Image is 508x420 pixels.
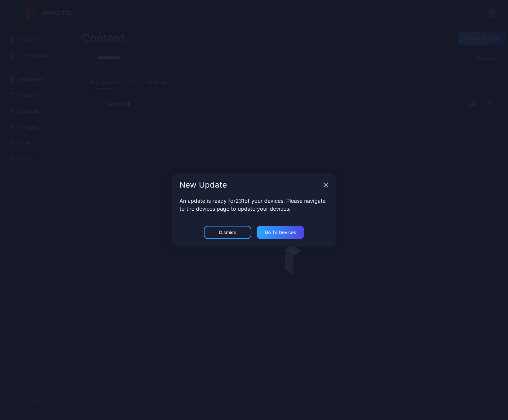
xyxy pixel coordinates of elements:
[257,226,304,239] button: Go to devices
[204,226,251,239] button: Dismiss
[179,181,321,189] div: New Update
[179,197,329,213] p: An update is ready for 231 of your devices. Please navigate to the devices page to update your de...
[219,230,236,235] div: Dismiss
[265,230,296,235] div: Go to devices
